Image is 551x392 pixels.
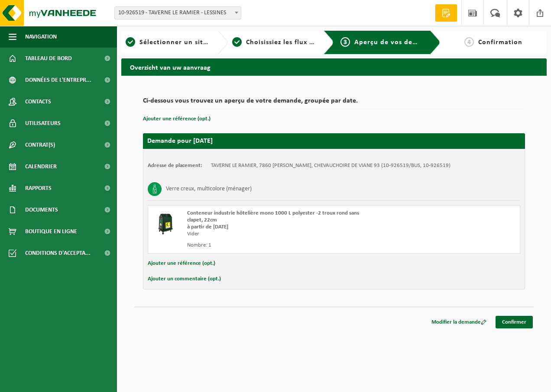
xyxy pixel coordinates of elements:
span: Rapports [25,177,52,199]
span: Choisissiez les flux de déchets et récipients [246,39,390,46]
span: Navigation [25,26,57,48]
span: Conteneur industrie hôtelière mono 1000 L polyester -2 troux rond sans clapet, 22cm [187,210,359,223]
button: Ajouter une référence (opt.) [143,113,211,125]
div: Nombre: 1 [187,242,369,249]
a: 2Choisissiez les flux de déchets et récipients [232,37,317,48]
span: Boutique en ligne [25,221,77,242]
span: 4 [464,37,474,47]
span: 10-926519 - TAVERNE LE RAMIER - LESSINES [114,6,241,19]
strong: à partir de [DATE] [187,224,228,230]
strong: Demande pour [DATE] [147,138,213,145]
h2: Ci-dessous vous trouvez un aperçu de votre demande, groupée par date. [143,97,525,109]
span: Aperçu de vos demandes [354,39,438,46]
img: CR-HR-1C-1000-PES-01.png [152,210,178,236]
a: Confirmer [496,316,533,328]
span: Utilisateurs [25,112,61,134]
span: 2 [232,37,242,47]
span: Calendrier [25,156,57,177]
a: 1Sélectionner un site ici [126,37,211,48]
span: Conditions d'accepta... [25,242,91,264]
span: 10-926519 - TAVERNE LE RAMIER - LESSINES [115,7,241,19]
td: TAVERNE LE RAMIER, 7860 [PERSON_NAME], CHEVAUCHOIRE DE VIANE 93 (10-926519/BUS, 10-926519) [211,162,451,169]
span: 1 [126,37,135,47]
span: Confirmation [478,39,522,46]
strong: Adresse de placement: [148,163,202,168]
h3: Verre creux, multicolore (ménager) [166,182,252,196]
a: Modifier la demande [425,316,493,328]
span: Sélectionner un site ici [139,39,217,46]
span: Tableau de bord [25,48,72,69]
button: Ajouter une référence (opt.) [148,258,215,269]
span: Données de l'entrepr... [25,69,91,91]
h2: Overzicht van uw aanvraag [121,58,547,75]
span: 3 [340,37,350,47]
span: Documents [25,199,58,221]
span: Contrat(s) [25,134,55,156]
span: Contacts [25,91,51,112]
div: Vider [187,231,369,238]
button: Ajouter un commentaire (opt.) [148,273,221,285]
